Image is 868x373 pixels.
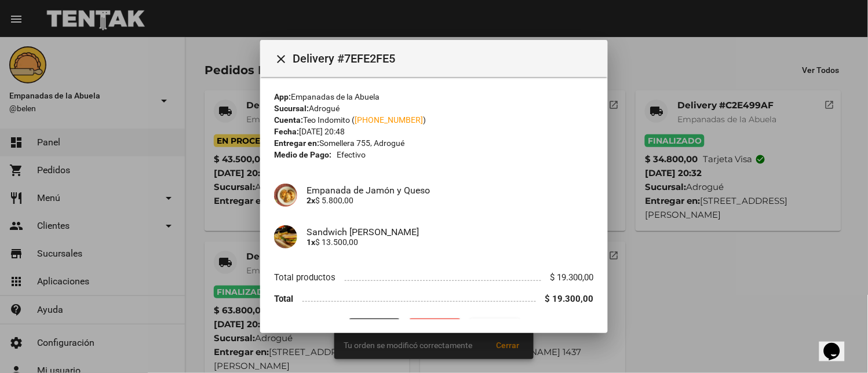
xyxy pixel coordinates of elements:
strong: Medio de Pago: [274,149,331,160]
li: Total $ 19.300,00 [274,288,594,309]
a: [PHONE_NUMBER] [355,115,423,125]
span: Delivery #7EFE2FE5 [293,49,599,68]
b: 2x [307,196,315,205]
button: Imprimir [470,319,520,339]
strong: Cuenta: [274,115,303,125]
p: $ 13.500,00 [307,237,594,247]
img: 73974f7c-7f02-404c-910f-c8f8a38e183b.jpg [274,225,297,248]
img: 72c15bfb-ac41-4ae4-a4f2-82349035ab42.jpg [274,184,297,207]
h4: Sandwich [PERSON_NAME] [307,226,594,237]
iframe: chat widget [819,327,856,361]
div: Adrogué [274,103,594,114]
strong: Sucursal: [274,104,309,113]
div: Somellera 755, Adrogué [274,137,594,149]
div: [DATE] 20:48 [274,126,594,137]
b: 1x [307,237,315,247]
h4: Empanada de Jamón y Queso [307,185,594,196]
li: Total productos $ 19.300,00 [274,267,594,288]
button: Cerrar [269,47,293,70]
span: Efectivo [337,149,366,160]
div: Teo Indomito ( ) [274,114,594,126]
strong: Entregar en: [274,138,319,148]
mat-icon: Cerrar [274,52,288,66]
button: Finalizar [349,319,400,339]
strong: App: [274,92,291,101]
button: Cancelar [409,319,461,339]
div: Empanadas de la Abuela [274,91,594,103]
p: $ 5.800,00 [307,196,594,205]
strong: Fecha: [274,127,299,136]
